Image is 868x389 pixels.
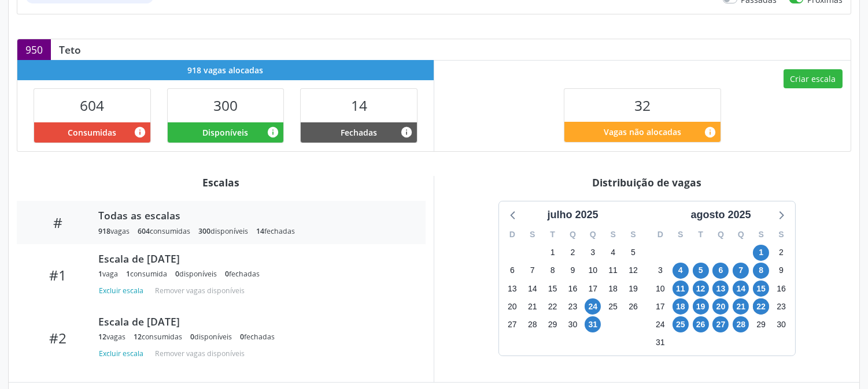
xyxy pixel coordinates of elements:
div: Q [711,226,731,244]
span: 14 [351,96,367,115]
div: vagas [98,332,125,342]
span: domingo, 10 de agosto de 2025 [652,280,668,297]
span: quinta-feira, 17 de julho de 2025 [585,280,601,297]
span: quinta-feira, 7 de agosto de 2025 [733,263,749,279]
span: sábado, 19 de julho de 2025 [625,280,641,297]
span: sábado, 5 de julho de 2025 [625,245,641,261]
div: disponíveis [175,269,217,279]
span: quarta-feira, 13 de agosto de 2025 [712,280,729,297]
span: Consumidas [68,126,116,139]
span: quarta-feira, 23 de julho de 2025 [564,298,581,315]
span: sexta-feira, 18 de julho de 2025 [605,280,621,297]
span: quinta-feira, 3 de julho de 2025 [585,245,601,261]
div: T [542,226,563,244]
span: quinta-feira, 31 de julho de 2025 [585,316,601,332]
div: disponíveis [190,332,232,342]
span: segunda-feira, 4 de agosto de 2025 [673,263,689,279]
div: fechadas [225,269,260,279]
span: sexta-feira, 8 de agosto de 2025 [753,263,769,279]
span: sábado, 23 de agosto de 2025 [773,298,789,315]
span: 604 [138,226,150,236]
span: domingo, 27 de julho de 2025 [504,316,520,332]
span: segunda-feira, 28 de julho de 2025 [525,316,541,332]
span: 14 [256,226,264,236]
span: domingo, 17 de agosto de 2025 [652,298,668,315]
div: vaga [98,269,118,279]
span: sábado, 30 de agosto de 2025 [773,316,789,332]
div: T [690,226,711,244]
span: domingo, 31 de agosto de 2025 [652,335,668,351]
span: domingo, 13 de julho de 2025 [504,280,520,297]
span: sábado, 9 de agosto de 2025 [773,263,789,279]
div: S [751,226,771,244]
div: Escala de [DATE] [98,315,409,328]
span: segunda-feira, 11 de agosto de 2025 [673,280,689,297]
span: terça-feira, 22 de julho de 2025 [545,298,561,315]
span: 32 [634,96,651,115]
div: D [503,226,523,244]
span: sexta-feira, 29 de agosto de 2025 [753,316,769,332]
span: sexta-feira, 4 de julho de 2025 [605,245,621,261]
div: 950 [17,39,51,60]
span: sexta-feira, 15 de agosto de 2025 [753,280,769,297]
div: Distribuição de vagas [442,176,851,189]
span: terça-feira, 5 de agosto de 2025 [693,263,709,279]
span: segunda-feira, 25 de agosto de 2025 [673,316,689,332]
button: Excluir escala [98,283,148,298]
div: Escala de [DATE] [98,252,409,265]
div: agosto 2025 [686,207,755,223]
span: Disponíveis [202,126,248,139]
span: 918 [98,226,110,236]
div: fechadas [256,226,295,236]
span: sexta-feira, 25 de julho de 2025 [605,298,621,315]
div: #2 [25,330,90,346]
span: segunda-feira, 18 de agosto de 2025 [673,298,689,315]
span: quarta-feira, 2 de julho de 2025 [564,245,581,261]
i: Vagas alocadas e sem marcações associadas que tiveram sua disponibilidade fechada [400,126,413,139]
span: 300 [213,96,238,115]
span: segunda-feira, 7 de julho de 2025 [525,263,541,279]
span: terça-feira, 12 de agosto de 2025 [693,280,709,297]
div: S [670,226,690,244]
span: 0 [175,269,179,279]
span: domingo, 20 de julho de 2025 [504,298,520,315]
span: quarta-feira, 6 de agosto de 2025 [712,263,729,279]
div: fechadas [240,332,275,342]
div: consumidas [134,332,182,342]
button: Excluir escala [98,346,148,361]
span: 0 [190,332,194,342]
span: domingo, 3 de agosto de 2025 [652,263,668,279]
span: sexta-feira, 11 de julho de 2025 [605,263,621,279]
span: sábado, 16 de agosto de 2025 [773,280,789,297]
div: vagas [98,226,130,236]
div: Q [583,226,603,244]
span: segunda-feira, 14 de julho de 2025 [525,280,541,297]
span: 1 [98,269,102,279]
i: Vagas alocadas e sem marcações associadas [267,126,279,139]
span: quinta-feira, 10 de julho de 2025 [585,263,601,279]
i: Quantidade de vagas restantes do teto de vagas [704,126,716,139]
span: terça-feira, 1 de julho de 2025 [545,245,561,261]
span: 0 [225,269,229,279]
span: quinta-feira, 21 de agosto de 2025 [733,298,749,315]
span: domingo, 6 de julho de 2025 [504,263,520,279]
div: S [771,226,792,244]
span: terça-feira, 8 de julho de 2025 [545,263,561,279]
span: 604 [80,96,104,115]
span: domingo, 24 de agosto de 2025 [652,316,668,332]
span: sábado, 2 de agosto de 2025 [773,245,789,261]
span: 12 [98,332,106,342]
span: quarta-feira, 9 de julho de 2025 [564,263,581,279]
div: S [623,226,644,244]
span: quinta-feira, 24 de julho de 2025 [585,298,601,315]
span: quarta-feira, 20 de agosto de 2025 [712,298,729,315]
div: #1 [25,267,90,283]
span: terça-feira, 15 de julho de 2025 [545,280,561,297]
span: 12 [134,332,142,342]
div: consumida [126,269,167,279]
div: 918 vagas alocadas [17,60,434,80]
span: sexta-feira, 1 de agosto de 2025 [753,245,769,261]
span: quarta-feira, 30 de julho de 2025 [564,316,581,332]
div: Todas as escalas [98,209,409,222]
div: D [651,226,671,244]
